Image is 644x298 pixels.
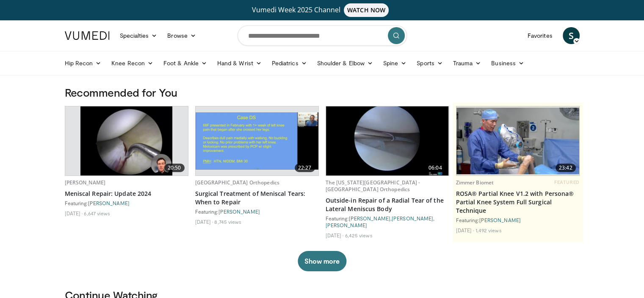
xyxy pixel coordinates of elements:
a: Pediatrics [267,55,312,72]
li: [DATE] [195,218,213,225]
span: 22:27 [295,164,315,172]
a: [PERSON_NAME] [326,222,367,228]
span: 06:04 [425,164,445,172]
input: Search topics, interventions [238,25,407,46]
li: [DATE] [326,232,344,239]
a: Trauma [448,55,486,72]
h3: Recommended for You [65,86,580,99]
img: 99b1778f-d2b2-419a-8659-7269f4b428ba.620x360_q85_upscale.jpg [456,108,579,174]
a: Shoulder & Elbow [312,55,378,72]
a: The [US_STATE][GEOGRAPHIC_DATA] - [GEOGRAPHIC_DATA] Orthopedics [326,179,420,193]
a: [PERSON_NAME] [479,217,521,223]
li: 1,492 views [475,227,501,234]
li: 6,647 views [84,210,110,217]
li: 6,425 views [345,232,372,239]
li: [DATE] [65,210,83,217]
a: Favorites [522,27,558,44]
a: Vumedi Week 2025 ChannelWATCH NOW [66,3,578,17]
a: Outside-in Repair of a Radial Tear of the Lateral Meniscus Body [326,196,449,213]
a: ROSA® Partial Knee V1.2 with Persona® Partial Knee System Full Surgical Technique [456,189,580,215]
a: Sports [412,55,448,72]
div: Featuring: [195,208,319,215]
a: 22:27 [196,106,318,175]
a: [PERSON_NAME] [392,215,433,221]
div: Featuring: [65,200,188,206]
a: Business [486,55,529,72]
li: 8,745 views [214,218,241,225]
a: Browse [162,27,201,44]
a: S [563,27,580,44]
a: 06:04 [326,106,449,175]
a: Hip Recon [60,55,107,72]
a: Zimmer Biomet [456,179,494,186]
div: Featuring: , , [326,215,449,228]
a: Hand & Wrist [212,55,267,72]
span: WATCH NOW [344,3,389,17]
a: Surgical Treatment of Meniscal Tears: When to Repair [195,189,319,206]
a: 20:50 [65,106,188,175]
a: 23:42 [456,106,579,175]
span: 23:42 [556,164,576,172]
a: Spine [378,55,412,72]
a: [PERSON_NAME] [88,200,130,206]
button: Show more [298,251,346,271]
a: [GEOGRAPHIC_DATA] Orthopedics [195,179,279,186]
a: [PERSON_NAME] [218,209,260,214]
a: Specialties [115,27,163,44]
a: Meniscal Repair: Update 2024 [65,189,188,198]
img: 73f26c0b-5ccf-44fc-8ea3-fdebfe20c8f0.620x360_q85_upscale.jpg [196,112,318,170]
img: 106a3a39-ec7f-4e65-a126-9a23cf1eacd5.620x360_q85_upscale.jpg [80,106,173,175]
span: 20:50 [164,164,185,172]
img: VuMedi Logo [65,31,110,40]
a: Knee Recon [106,55,158,72]
a: [PERSON_NAME] [349,215,390,221]
span: FEATURED [554,179,579,185]
div: Featuring: [456,217,580,223]
a: [PERSON_NAME] [65,179,106,186]
a: Foot & Ankle [158,55,212,72]
li: [DATE] [456,227,474,234]
img: 5c50dd53-e53b-454a-87a4-92858b63ad6f.620x360_q85_upscale.jpg [326,106,449,175]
